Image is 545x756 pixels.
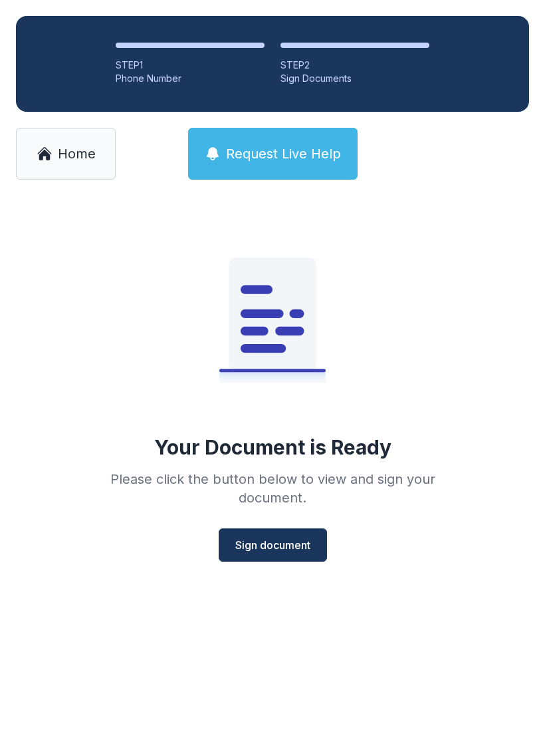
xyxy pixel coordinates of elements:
[154,435,391,459] div: Your Document is Ready
[226,144,341,163] span: Request Live Help
[280,72,429,85] div: Sign Documents
[280,59,429,72] div: STEP 2
[81,470,464,507] div: Please click the button below to view and sign your document.
[58,144,96,163] span: Home
[235,537,310,553] span: Sign document
[116,59,265,72] div: STEP 1
[116,72,265,85] div: Phone Number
